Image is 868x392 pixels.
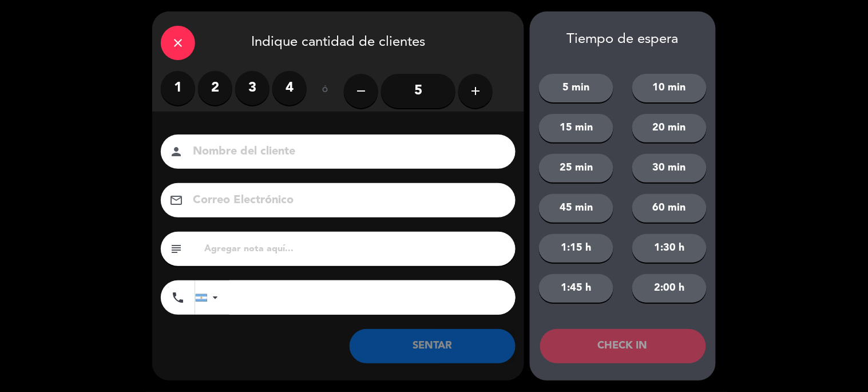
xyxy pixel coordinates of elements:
[350,329,516,363] button: SENTAR
[169,242,183,256] i: subject
[540,329,706,363] button: CHECK IN
[632,74,707,102] button: 10 min
[272,71,307,105] label: 4
[530,31,716,48] div: Tiempo de espera
[235,71,269,105] label: 3
[196,281,222,314] div: Argentina: +54
[539,74,613,102] button: 5 min
[198,71,232,105] label: 2
[632,274,707,303] button: 2:00 h
[192,191,501,211] input: Correo Electrónico
[171,36,185,50] i: close
[354,84,368,98] i: remove
[539,154,613,183] button: 25 min
[171,291,185,304] i: phone
[169,145,183,159] i: person
[539,114,613,142] button: 15 min
[539,274,613,303] button: 1:45 h
[152,11,524,71] div: Indique cantidad de clientes
[458,74,493,108] button: add
[539,194,613,223] button: 45 min
[469,84,482,98] i: add
[344,74,378,108] button: remove
[539,234,613,263] button: 1:15 h
[192,142,501,162] input: Nombre del cliente
[632,194,707,223] button: 60 min
[632,154,707,183] button: 30 min
[632,114,707,142] button: 20 min
[161,71,195,105] label: 1
[307,71,344,111] div: ó
[632,234,707,263] button: 1:30 h
[169,193,183,207] i: email
[203,241,507,257] input: Agregar nota aquí...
